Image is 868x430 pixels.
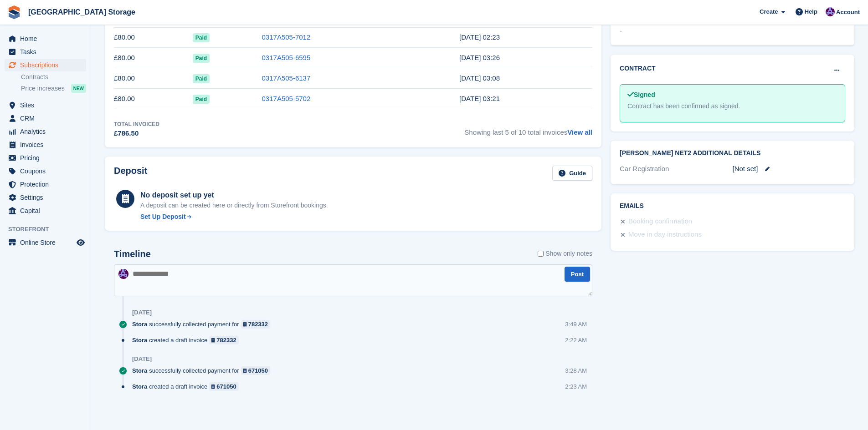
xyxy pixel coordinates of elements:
span: Settings [20,191,75,204]
a: 0317A505-6137 [262,74,311,82]
div: Signed [627,90,837,100]
span: Stora [132,382,147,391]
span: Protection [20,178,75,191]
img: Hollie Harvey [118,269,128,279]
span: Storefront [8,225,91,234]
h2: Contract [620,64,656,73]
a: 0317A505-7012 [262,33,311,41]
div: created a draft invoice [132,336,243,344]
td: £80.00 [114,89,193,109]
h2: Timeline [114,249,151,259]
td: £80.00 [114,27,193,48]
a: Contracts [21,73,86,81]
td: £80.00 [114,48,193,68]
div: 3:49 AM [565,320,587,329]
span: Sites [20,99,75,111]
a: menu [5,204,86,217]
img: stora-icon-8386f47178a22dfd0bd8f6a31ec36ba5ce8667c1dd55bd0f319d3a0aa187defe.svg [7,5,21,19]
a: 671050 [209,382,239,391]
input: Show only notes [538,249,544,258]
time: 2025-07-01 02:26:45 UTC [459,54,500,61]
span: Capital [20,204,75,217]
span: Stora [132,320,147,329]
span: Stora [132,366,147,375]
div: NEW [71,84,86,93]
a: Price increases NEW [21,83,86,93]
a: menu [5,112,86,125]
img: Hollie Harvey [826,7,835,16]
span: Subscriptions [20,59,75,71]
div: 2:22 AM [565,336,587,344]
a: menu [5,152,86,164]
a: menu [5,99,86,111]
a: 782332 [209,336,239,344]
span: Pricing [20,152,75,164]
div: [Not set] [733,164,845,174]
div: 671050 [248,366,268,375]
span: Online Store [20,236,75,249]
a: menu [5,191,86,204]
span: Coupons [20,165,75,177]
a: menu [5,46,86,58]
div: created a draft invoice [132,382,243,391]
span: Price increases [21,84,65,93]
div: Booking confirmation [628,216,692,227]
a: View all [567,128,592,136]
span: Showing last 5 of 10 total invoices [464,120,592,139]
span: - [620,26,622,36]
div: Set Up Deposit [140,212,186,222]
a: 0317A505-6595 [262,54,311,61]
h2: Emails [620,202,845,210]
span: Help [805,7,817,16]
label: Show only notes [538,249,592,258]
a: menu [5,178,86,191]
a: 671050 [241,366,271,375]
p: A deposit can be created here or directly from Storefront bookings. [140,201,328,210]
span: Invoices [20,138,75,151]
span: CRM [20,112,75,125]
span: Account [836,8,860,17]
div: 2:23 AM [565,382,587,391]
div: Move in day instructions [628,229,702,240]
div: No deposit set up yet [140,190,328,201]
a: menu [5,165,86,177]
time: 2025-08-01 01:23:21 UTC [459,33,500,41]
div: 782332 [248,320,268,329]
time: 2025-05-01 02:21:32 UTC [459,95,500,102]
span: Home [20,32,75,45]
a: [GEOGRAPHIC_DATA] Storage [25,5,139,20]
div: 782332 [216,336,236,344]
a: 782332 [241,320,271,329]
div: [DATE] [132,309,152,316]
a: menu [5,32,86,45]
time: 2025-06-01 02:08:50 UTC [459,74,500,82]
span: Paid [193,95,210,104]
div: [DATE] [132,355,152,363]
h2: Deposit [114,166,147,181]
h2: [PERSON_NAME] Net2 Additional Details [620,150,845,157]
div: £786.50 [114,128,159,139]
div: Contract has been confirmed as signed. [627,101,837,111]
a: menu [5,236,86,249]
span: Create [760,7,778,16]
a: Preview store [75,237,86,248]
span: Analytics [20,125,75,138]
a: Set Up Deposit [140,212,328,222]
span: Tasks [20,46,75,58]
a: menu [5,59,86,71]
button: Post [565,267,590,282]
span: Paid [193,33,210,42]
td: £80.00 [114,68,193,89]
div: Car Registration [620,164,732,174]
span: Paid [193,54,210,63]
div: successfully collected payment for [132,320,275,329]
span: Stora [132,336,147,344]
a: menu [5,125,86,138]
div: Total Invoiced [114,120,159,128]
span: Paid [193,74,210,83]
div: 3:28 AM [565,366,587,375]
a: Guide [552,166,592,181]
a: 0317A505-5702 [262,95,311,102]
div: 671050 [216,382,236,391]
div: successfully collected payment for [132,366,275,375]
